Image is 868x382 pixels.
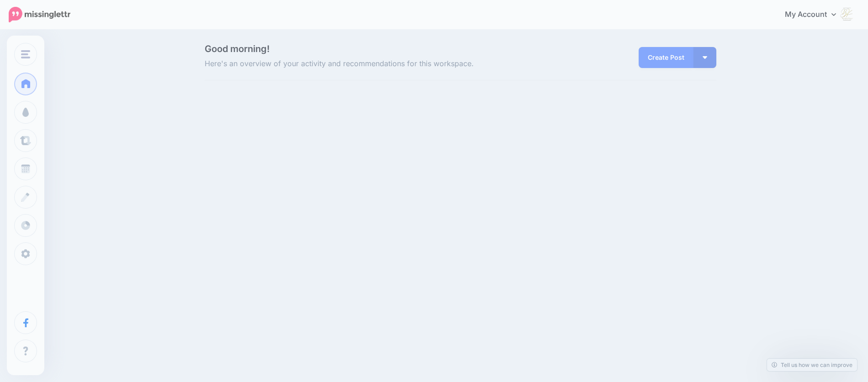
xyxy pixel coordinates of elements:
img: Missinglettr [9,7,70,22]
a: Create Post [639,47,693,68]
a: My Account [776,4,854,26]
img: menu.png [21,50,30,58]
a: Tell us how we can improve [767,359,857,371]
span: Here's an overview of your activity and recommendations for this workspace. [205,58,541,70]
img: arrow-down-white.png [703,56,707,59]
span: Good morning! [205,43,270,54]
